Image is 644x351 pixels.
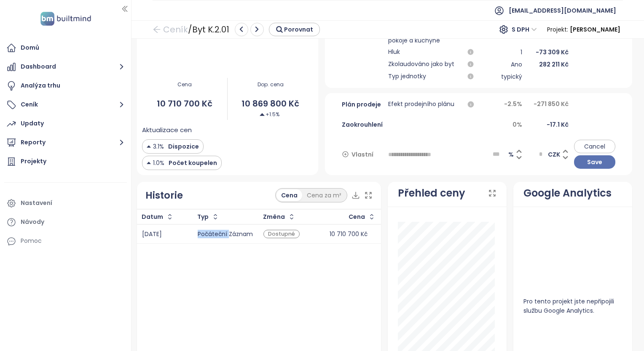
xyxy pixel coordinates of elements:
[4,134,127,151] button: Reporty
[481,59,523,69] div: Ano
[153,158,164,168] span: 1.0%
[481,47,523,57] div: 1
[284,25,313,34] span: Porovnat
[570,25,620,34] b: [PERSON_NAME]
[4,115,127,132] a: Updaty
[142,125,192,135] span: Aktualizace cen
[263,214,285,220] div: Změna
[342,120,383,129] span: Zaokrouhlení
[481,120,523,129] div: 0 %
[142,231,187,237] div: [DATE]
[228,97,313,110] span: 10 869 800 Kč
[21,80,60,91] div: Analýza trhu
[388,47,460,57] span: Hluk
[142,81,228,89] span: Cena
[4,58,127,75] button: Dashboard
[21,118,44,129] div: Updaty
[263,230,300,238] div: Dostupné
[528,47,569,57] div: -73 309 Kč
[508,150,514,159] span: %
[197,214,209,220] div: Typ
[528,120,569,129] div: -17.1 Kč
[269,23,320,36] button: Porovnat
[349,214,365,220] div: Cena
[260,111,279,119] span: +1.5%
[198,231,253,237] div: Počáteční záznam
[4,214,127,231] a: Návody
[166,142,199,151] span: Dispozice
[4,233,127,250] div: Pomoc
[512,23,537,36] span: S DPH
[21,236,42,246] div: Pomoc
[388,99,454,109] span: Efekt prodejního plánu
[145,190,183,201] span: Historie
[388,72,460,82] span: Typ jednotky
[153,22,320,37] div: / Byt K.2.01
[228,81,313,89] span: Dop. cena
[153,22,188,37] a: arrow-left Ceník
[153,25,161,34] span: arrow-left
[4,195,127,212] a: Nastavení
[147,142,151,151] img: Decrease
[587,157,602,167] span: Save
[142,214,163,220] div: Datum
[21,156,46,167] div: Projekty
[547,22,620,37] div: Projekt :
[21,217,44,227] div: Návody
[509,0,616,21] span: [EMAIL_ADDRESS][DOMAIN_NAME]
[4,40,127,56] a: Domů
[398,185,465,201] div: Přehled ceny
[321,231,376,237] div: 10 710 700 Kč
[166,158,217,168] span: Počet koupelen
[276,189,302,201] div: Cena
[147,158,151,168] img: Decrease
[528,59,569,69] div: 282 211 Kč
[21,43,39,53] div: Domů
[4,153,127,170] a: Projekty
[548,150,560,159] span: CZK
[574,155,615,169] button: Save
[4,96,127,113] button: Ceník
[584,142,605,151] span: Cancel
[481,99,523,109] div: -2.5 %
[342,99,383,109] span: Plán prodeje
[4,77,127,94] a: Analýza trhu
[38,10,94,27] img: logo
[352,150,373,159] span: Vlastní
[528,99,569,109] div: -271 850 Kč
[388,59,460,69] span: Zkolaudováno jako byt
[481,72,523,82] div: typický
[523,185,612,201] div: Google Analytics
[142,97,228,110] span: 10 710 700 Kč
[574,140,615,153] button: Cancel
[302,189,346,201] div: Cena za m²
[21,198,52,208] div: Nastavení
[260,112,265,117] img: Decrease
[153,142,164,151] span: 3.1%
